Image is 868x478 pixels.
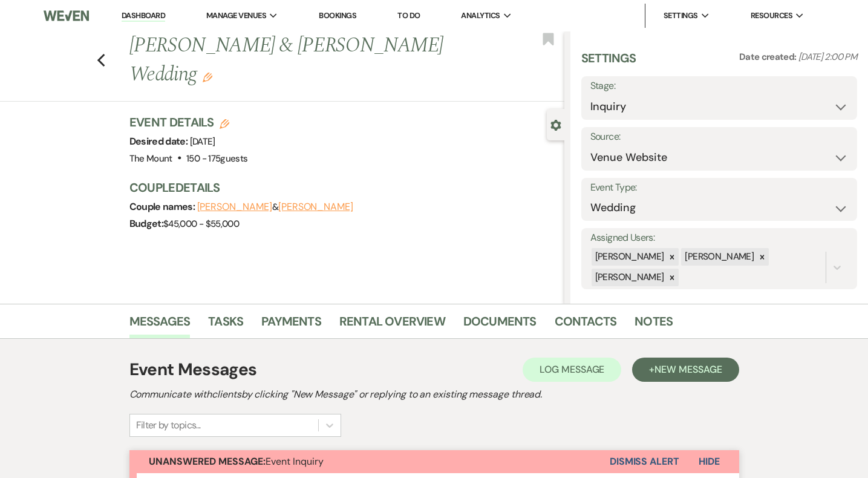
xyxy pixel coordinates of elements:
span: Analytics [461,10,500,22]
span: $45,000 - $55,000 [163,218,239,230]
h3: Couple Details [129,179,552,196]
a: Bookings [319,10,356,21]
h1: [PERSON_NAME] & [PERSON_NAME] Wedding [129,31,472,89]
span: Manage Venues [206,10,266,22]
a: Documents [463,312,537,338]
h2: Communicate with clients by clicking "New Message" or replying to an existing message thread. [129,387,739,402]
button: [PERSON_NAME] [197,202,272,212]
span: Date created: [739,51,798,63]
span: Budget: [129,217,164,230]
button: Dismiss Alert [610,450,679,473]
a: Messages [129,312,191,338]
a: Dashboard [122,10,165,22]
a: Notes [635,312,673,338]
a: Payments [261,312,321,338]
label: Source: [590,128,848,146]
button: Close lead details [550,119,561,130]
span: New Message [654,363,722,376]
button: Edit [203,71,212,82]
span: & [197,201,353,213]
span: 150 - 175 guests [186,152,247,165]
span: The Mount [129,152,172,165]
label: Assigned Users: [590,229,848,247]
span: [DATE] [190,136,215,148]
span: Event Inquiry [149,455,324,468]
h3: Event Details [129,114,248,131]
div: Filter by topics... [136,418,201,433]
a: Rental Overview [339,312,445,338]
span: Log Message [540,363,604,376]
span: Settings [664,10,698,22]
div: [PERSON_NAME] [681,248,755,266]
button: Hide [679,450,739,473]
label: Event Type: [590,179,848,197]
button: +New Message [632,358,739,382]
span: [DATE] 2:00 PM [798,51,857,63]
span: Hide [699,455,720,468]
div: [PERSON_NAME] [592,248,666,266]
h3: Settings [581,50,636,76]
div: [PERSON_NAME] [592,269,666,286]
span: Desired date: [129,135,190,148]
strong: Unanswered Message: [149,455,266,468]
button: Log Message [523,358,621,382]
a: Contacts [555,312,617,338]
label: Stage: [590,77,848,95]
button: [PERSON_NAME] [278,202,353,212]
button: Unanswered Message:Event Inquiry [129,450,610,473]
a: Tasks [208,312,243,338]
span: Couple names: [129,200,197,213]
h1: Event Messages [129,357,257,382]
span: Resources [751,10,792,22]
img: Weven Logo [44,3,89,28]
a: To Do [397,10,420,21]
